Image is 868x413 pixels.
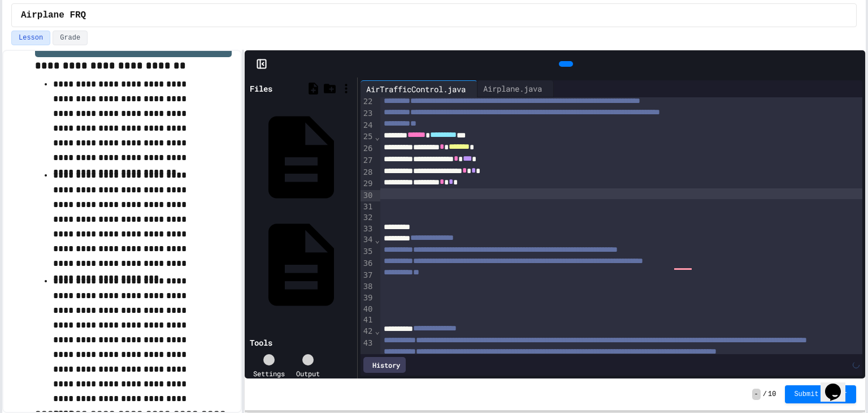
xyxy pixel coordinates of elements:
div: 36 [361,258,375,270]
iframe: chat widget [821,368,857,402]
div: Tools [250,337,272,349]
div: 43 [361,338,375,362]
span: - [752,389,761,400]
div: 30 [361,190,375,201]
div: Airplane.java [478,83,548,94]
button: Lesson [11,31,50,45]
div: 24 [361,120,375,132]
div: Airplane.java [478,80,554,97]
span: Fold line [375,132,380,141]
div: 26 [361,143,375,155]
span: Fold line [375,326,380,335]
span: / [763,390,767,399]
div: Output [296,368,320,378]
div: 23 [361,108,375,120]
button: Grade [53,31,88,45]
div: History [363,357,406,373]
span: 10 [768,390,776,399]
span: Airplane FRQ [21,8,86,22]
span: Submit Answer [794,390,847,399]
div: 35 [361,246,375,258]
div: 38 [361,281,375,292]
div: 33 [361,223,375,235]
div: 32 [361,212,375,223]
div: 37 [361,270,375,282]
div: 29 [361,178,375,190]
div: 40 [361,304,375,315]
div: 31 [361,201,375,213]
div: 41 [361,315,375,326]
div: AirTrafficControl.java [361,80,478,97]
div: 39 [361,292,375,304]
div: AirTrafficControl.java [361,83,471,95]
div: 42 [361,326,375,338]
span: Fold line [375,235,380,244]
div: 25 [361,131,375,143]
div: Settings [253,368,285,378]
div: Files [250,83,272,94]
div: 28 [361,167,375,179]
button: Submit Answer [785,385,856,403]
div: 34 [361,234,375,246]
div: 27 [361,155,375,167]
div: 22 [361,96,375,108]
